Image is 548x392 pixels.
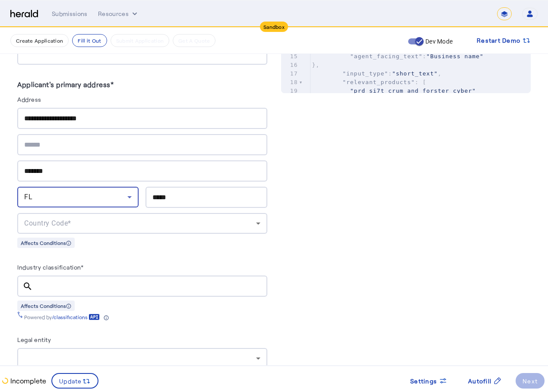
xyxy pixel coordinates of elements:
[312,53,484,60] span: :
[17,336,51,343] label: Legal entity
[281,87,299,95] div: 19
[424,37,453,46] label: Dev Mode
[52,9,88,18] div: Submissions
[281,52,299,61] div: 15
[461,373,509,389] button: Autofill
[10,10,38,18] img: Herald Logo
[72,34,107,47] button: Fill it Out
[111,34,169,47] button: Submit Application
[312,62,320,68] span: },
[470,33,538,48] button: Restart Demo
[312,79,427,85] span: : [
[24,193,32,201] span: FL
[403,373,454,389] button: Settings
[52,314,100,320] a: /classifications
[392,70,438,77] span: "short_text"
[477,35,520,46] span: Restart Demo
[410,376,437,386] span: Settings
[51,373,98,389] button: Update
[59,376,82,386] span: Update
[98,9,139,18] button: Resources dropdown menu
[342,70,388,77] span: "input_type"
[10,34,69,47] button: Create Application
[312,70,442,77] span: : ,
[350,53,423,60] span: "agent_facing_text"
[24,219,71,227] span: Country Code*
[350,88,476,94] span: "prd_si7t_crum_and_forster_cyber"
[342,79,415,85] span: "relevant_products"
[468,376,491,386] span: Autofill
[426,53,483,60] span: "Business name"
[17,80,114,88] label: Applicant's primary address*
[260,22,288,32] div: Sandbox
[17,96,41,103] label: Address
[173,34,215,47] button: Get A Quote
[17,301,75,311] div: Affects Conditions
[281,69,299,78] div: 17
[9,376,46,386] p: Incomplete
[17,238,75,248] div: Affects Conditions
[17,281,38,292] mat-icon: search
[281,61,299,69] div: 16
[17,263,83,271] label: Industry classification*
[24,314,109,320] div: Powered by
[281,78,299,87] div: 18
